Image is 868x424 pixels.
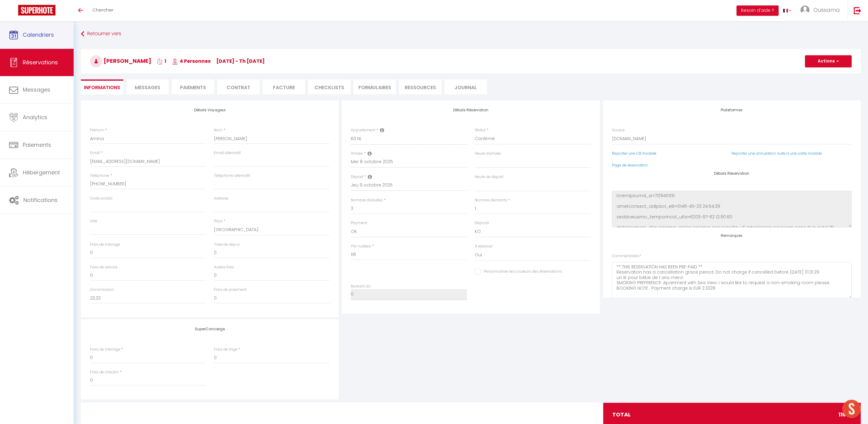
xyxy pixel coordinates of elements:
label: Frais de ménage [90,347,120,352]
label: Nombre d'enfants [475,197,507,203]
h4: SuperConcierge [90,327,330,331]
label: Commentaires [612,253,641,259]
span: Calendriers [23,31,54,39]
label: A relancer [475,244,493,249]
h4: Détails Voyageur [90,108,330,112]
label: Frais de linge [214,347,238,352]
li: Ressources [399,79,441,94]
a: Retourner vers [81,29,861,39]
label: Téléphone [90,173,109,179]
label: Prix nuitées [351,244,371,249]
img: Super Booking [18,5,55,15]
span: Messages [23,86,50,93]
span: Notifications [23,196,58,204]
h4: Remarques [612,234,852,238]
label: Frais de paiement [214,287,247,293]
h4: Plateformes [612,108,852,112]
span: Hébergement [23,169,60,176]
label: Frais de checkin [90,369,119,375]
span: Chercher [92,7,113,13]
label: Payment [351,220,367,226]
h4: Détails Réservation [612,171,852,176]
label: Téléphone alternatif [214,173,250,179]
label: Arrivée [351,151,363,156]
label: Nom [214,127,223,133]
span: Analytics [23,113,47,121]
label: Autres frais [214,264,234,270]
li: Contrat [217,79,260,94]
span: [DATE] - Th [DATE] [216,58,265,65]
div: Ouvrir le chat [843,400,861,418]
label: Email [90,150,100,156]
label: Nombre d'adultes [351,197,383,203]
a: Reporter une CB invalide [612,151,657,156]
label: Commission [90,287,114,293]
label: Code postal [90,196,112,201]
img: ... [800,5,810,15]
li: CHECKLISTS [308,79,351,94]
button: Besoin d'aide ? [737,5,779,16]
a: Reporter une annulation suite à une carte invalide [732,151,822,156]
span: Paiements [23,141,51,149]
label: Heure de départ [475,174,504,180]
label: Frais de ménage [90,242,120,247]
label: Pays [214,218,223,224]
label: Restant dû [351,284,371,289]
span: Réservations [23,59,58,66]
label: Ville [90,218,97,224]
label: Statut [475,127,486,133]
label: Heure d'arrivée [475,151,501,156]
span: 4 Personnes [172,58,211,65]
label: Deposit [475,220,489,226]
label: Email alternatif [214,150,241,156]
img: logout [854,7,861,14]
button: Actions [805,55,852,67]
label: Départ [351,174,363,180]
a: Page de réservation [612,163,648,168]
span: Oussama [813,6,840,14]
label: Source [612,127,625,133]
li: FORMULAIRES [354,79,396,94]
span: 116 € [838,410,852,419]
span: 1 [157,58,166,65]
li: Informations [81,79,123,94]
label: Taxe de séjour [214,242,240,247]
label: Adresse [214,196,228,201]
h4: Détails Réservation [351,108,590,112]
li: Facture [263,79,305,94]
li: Journal [444,79,487,94]
li: Paiements [172,79,214,94]
label: Prénom [90,127,104,133]
span: [PERSON_NAME] [90,57,151,65]
span: Messages [135,84,160,91]
label: Frais de service [90,264,118,270]
label: Appartement [351,127,375,133]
